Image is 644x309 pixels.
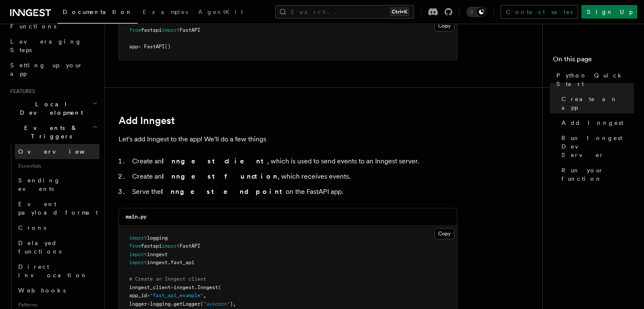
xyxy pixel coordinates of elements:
span: Add Inngest [561,119,623,127]
a: Documentation [58,3,138,24]
a: Leveraging Steps [7,34,100,58]
span: Features [7,88,35,95]
li: Serve the on the FastAPI app. [130,186,457,198]
span: "fast_api_example" [150,292,203,298]
a: Crons [15,220,100,235]
span: import [129,235,147,241]
span: fast_api [171,259,194,265]
span: app_id [129,292,147,298]
button: Search...Ctrl+K [275,5,414,19]
a: Direct invocation [15,259,100,283]
a: Sign Up [581,5,637,19]
span: . [168,259,171,265]
span: Run your function [561,166,634,183]
span: fastapi [141,243,162,249]
span: Create an app [561,95,634,112]
a: Add Inngest [558,115,634,130]
strong: Inngest function [162,172,278,180]
span: getLogger [174,301,200,307]
a: Run Inngest Dev Server [558,130,634,163]
a: Python Quick Start [553,68,634,91]
span: Crons [18,224,46,231]
span: app [129,44,138,50]
h4: On this page [553,54,634,68]
span: Python Quick Start [556,71,634,88]
span: import [162,27,180,33]
span: inngest [147,251,168,257]
span: Direct invocation [18,263,88,279]
span: Essentials [15,159,100,173]
button: Toggle dark mode [466,7,486,17]
kbd: Ctrl+K [390,8,409,16]
a: Create an app [558,91,634,115]
li: Create an , which is used to send events to an Inngest server. [130,155,457,167]
li: Create an , which receives events. [130,171,457,182]
span: Delayed functions [18,240,61,255]
a: Run your function [558,163,634,186]
a: Overview [15,144,100,159]
span: ( [218,284,221,290]
span: Events & Triggers [7,124,92,141]
a: Examples [138,3,193,23]
span: inngest [174,284,194,290]
span: Event payload format [18,201,98,216]
span: , [203,292,206,298]
span: FastAPI [180,27,200,33]
span: logging. [150,301,174,307]
button: Events & Triggers [7,120,100,144]
span: FastAPI [180,243,200,249]
a: Sending events [15,173,100,196]
span: import [129,259,147,265]
strong: Inngest client [162,157,267,165]
span: () [165,44,171,50]
span: logging [147,235,168,241]
span: = [171,284,174,290]
span: Setting up your app [10,62,83,77]
span: Sending events [18,177,61,192]
span: inngest [147,259,168,265]
span: Run Inngest Dev Server [561,134,634,159]
span: Examples [143,8,188,15]
span: = [147,301,150,307]
span: fastapi [141,27,162,33]
a: AgentKit [193,3,248,23]
span: ( [200,301,203,307]
span: Webhooks [18,287,66,294]
span: ), [230,301,236,307]
span: from [129,243,141,249]
span: # Create an Inngest client [129,276,206,282]
span: Documentation [63,8,133,15]
code: main.py [126,214,146,220]
span: "uvicorn" [203,301,230,307]
a: Add Inngest [119,115,175,127]
span: logger [129,301,147,307]
span: Overview [18,148,105,155]
span: from [129,27,141,33]
span: AgentKit [198,8,243,15]
span: Inngest [197,284,218,290]
span: Leveraging Steps [10,38,82,53]
strong: Inngest endpoint [161,188,286,196]
span: import [129,251,147,257]
span: . [194,284,197,290]
p: Let's add Inngest to the app! We'll do a few things [119,133,457,145]
button: Copy [434,228,454,239]
a: Contact sales [500,5,578,19]
span: import [162,243,180,249]
button: Copy [434,20,454,31]
span: FastAPI [144,44,165,50]
a: Setting up your app [7,58,100,81]
span: = [147,292,150,298]
a: Event payload format [15,196,100,220]
a: Delayed functions [15,235,100,259]
a: Webhooks [15,283,100,298]
span: inngest_client [129,284,171,290]
button: Local Development [7,97,100,120]
span: = [138,44,141,50]
span: Local Development [7,100,92,117]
